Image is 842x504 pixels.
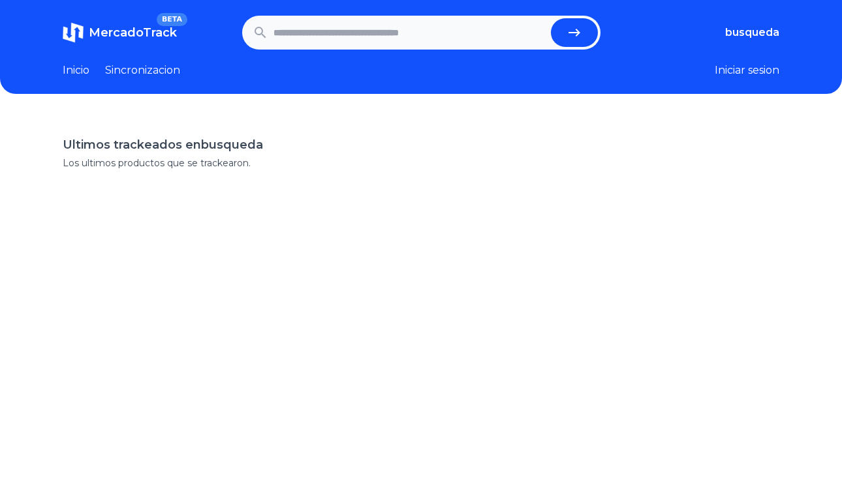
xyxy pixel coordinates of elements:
img: MercadoTrack [63,22,84,43]
button: busqueda [725,25,779,40]
h1: Ultimos trackeados en busqueda [63,136,779,154]
a: Inicio [63,63,89,78]
span: MercadoTrack [89,25,177,40]
button: Iniciar sesion [715,63,779,78]
a: Sincronizacion [105,63,180,78]
span: BETA [157,13,187,26]
a: MercadoTrackBETA [63,22,177,43]
p: Los ultimos productos que se trackearon. [63,156,779,170]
